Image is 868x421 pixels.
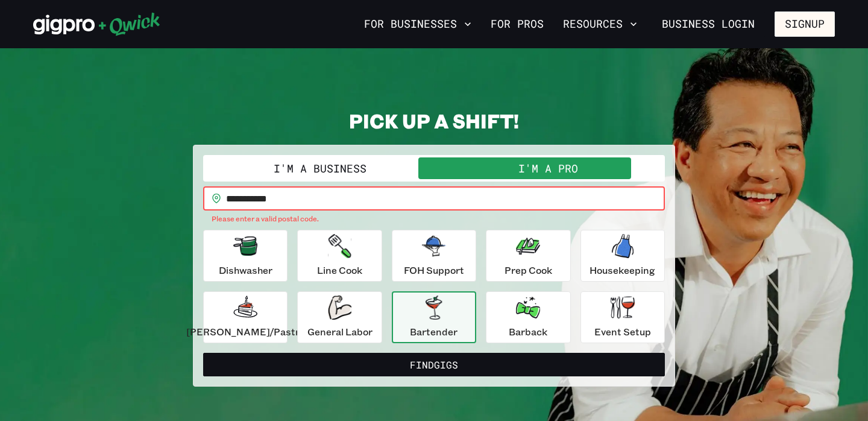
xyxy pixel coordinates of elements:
button: General Labor [297,291,382,343]
button: Event Setup [580,291,665,343]
button: Signup [775,11,835,37]
button: I'm a Business [206,157,434,179]
p: Bartender [410,324,458,339]
p: Prep Cook [505,263,552,277]
button: I'm a Pro [434,157,662,179]
p: Please enter a valid postal code. [212,213,656,225]
a: For Pros [486,14,549,34]
button: FindGigs [203,353,665,377]
h2: PICK UP A SHIFT! [193,109,675,133]
button: Housekeeping [580,230,665,282]
a: Business Login [652,11,765,37]
button: Prep Cook [486,230,570,282]
button: Bartender [392,291,476,343]
p: FOH Support [404,263,464,277]
button: Dishwasher [203,230,288,282]
button: For Businesses [359,14,476,34]
p: General Labor [307,324,373,339]
button: FOH Support [392,230,476,282]
button: Line Cook [297,230,382,282]
p: Barback [509,324,547,339]
button: Resources [558,14,642,34]
p: Dishwasher [219,263,272,277]
p: Line Cook [317,263,362,277]
button: Barback [486,291,570,343]
p: Housekeeping [590,263,655,277]
p: [PERSON_NAME]/Pastry [186,324,304,339]
button: [PERSON_NAME]/Pastry [203,291,288,343]
p: Event Setup [594,324,651,339]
